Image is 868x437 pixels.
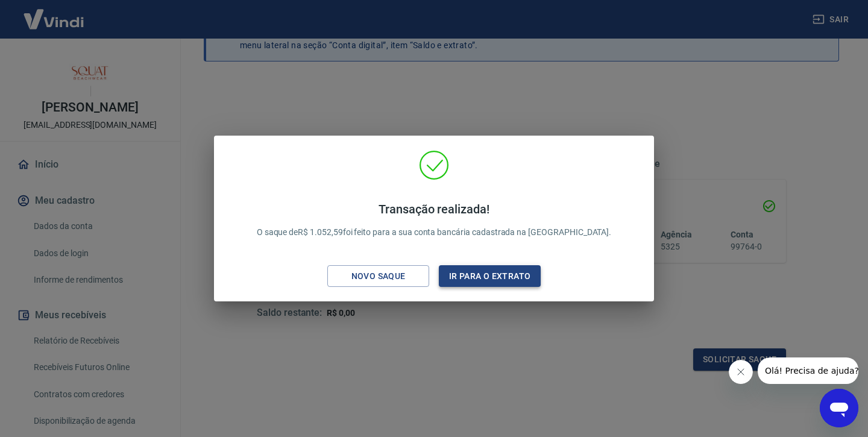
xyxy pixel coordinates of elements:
[758,357,858,384] iframe: Mensagem da empresa
[7,8,101,18] span: Olá! Precisa de ajuda?
[729,360,753,384] iframe: Fechar mensagem
[257,202,612,239] p: O saque de R$ 1.052,59 foi feito para a sua conta bancária cadastrada na [GEOGRAPHIC_DATA].
[257,202,612,216] h4: Transação realizada!
[337,269,420,284] div: Novo saque
[820,389,858,427] iframe: Botão para abrir a janela de mensagens
[327,265,429,288] button: Novo saque
[439,265,541,288] button: Ir para o extrato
